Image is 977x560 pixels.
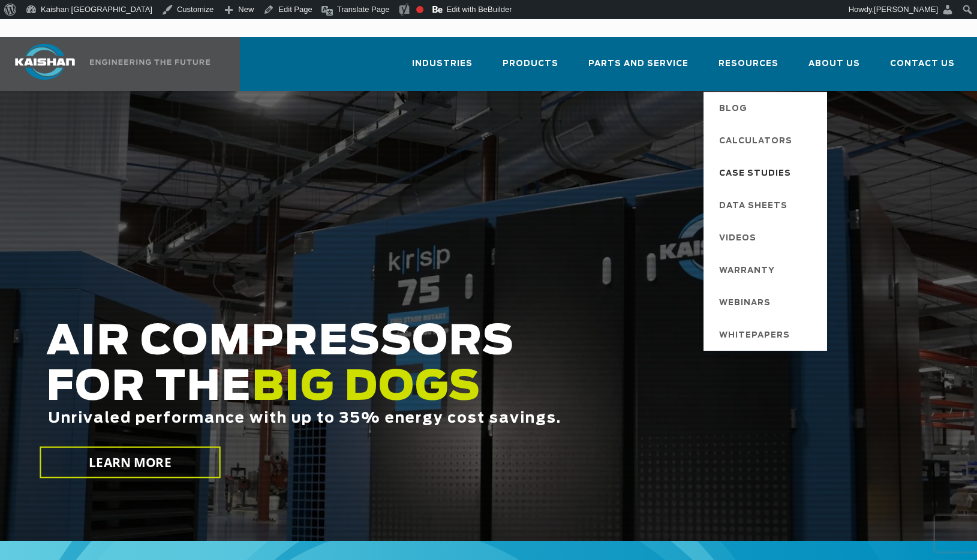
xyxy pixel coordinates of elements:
[412,48,473,89] a: Industries
[808,57,860,71] span: About Us
[890,57,955,71] span: Contact Us
[588,57,689,71] span: Parts and Service
[719,228,756,249] span: Videos
[719,261,775,281] span: Warranty
[707,254,827,286] a: Warranty
[412,57,473,71] span: Industries
[707,92,827,124] a: Blog
[707,189,827,221] a: Data Sheets
[719,48,778,89] a: Resources
[40,447,221,478] a: LEARN MORE
[503,57,558,71] span: Products
[48,411,561,426] span: Unrivaled performance with up to 35% energy cost savings.
[719,326,790,346] span: Whitepapers
[707,286,827,318] a: Webinars
[707,318,827,351] a: Whitepapers
[707,124,827,156] a: Calculators
[719,57,778,71] span: Resources
[707,156,827,189] a: Case Studies
[89,454,172,471] span: LEARN MORE
[719,99,747,119] span: Blog
[252,368,481,408] span: BIG DOGS
[890,48,955,89] a: Contact Us
[503,48,558,89] a: Products
[588,48,689,89] a: Parts and Service
[719,196,787,216] span: Data Sheets
[719,131,792,152] span: Calculators
[874,5,938,14] span: [PERSON_NAME]
[808,48,860,89] a: About Us
[719,293,771,314] span: Webinars
[707,221,827,254] a: Videos
[719,164,791,184] span: Case Studies
[90,59,210,65] img: Engineering the future
[416,6,423,13] div: Focus keyphrase not set
[46,320,781,464] h2: AIR COMPRESSORS FOR THE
